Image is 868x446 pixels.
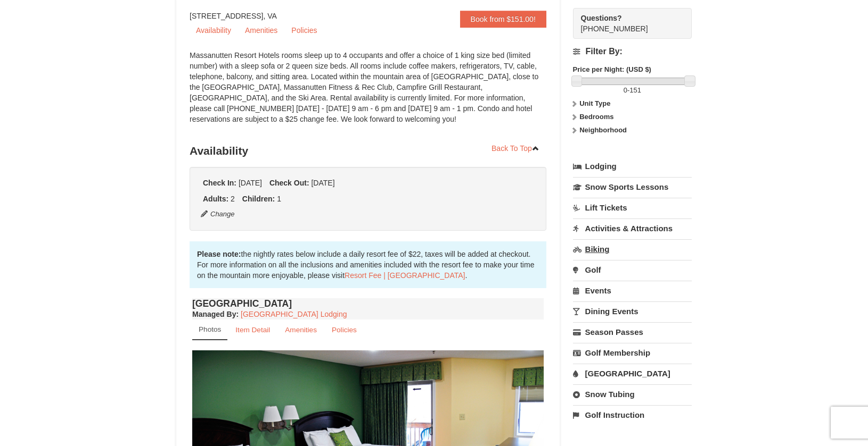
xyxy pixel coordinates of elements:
strong: Unit Type [579,99,610,107]
span: 2 [231,195,235,203]
h4: Filter By: [573,47,692,56]
h3: Availability [190,140,546,162]
a: Photos [192,319,227,340]
a: Resort Fee | [GEOGRAPHIC_DATA] [345,271,465,280]
a: Item Detail [228,319,277,340]
a: Policies [325,319,364,340]
div: the nightly rates below include a daily resort fee of $22, taxes will be added at checkout. For m... [190,241,546,288]
span: Managed By [192,310,236,318]
small: Amenities [285,326,317,334]
a: Book from $151.00! [460,11,546,28]
span: 151 [629,86,641,94]
a: [GEOGRAPHIC_DATA] Lodging [241,310,347,318]
a: Policies [285,22,323,38]
a: Golf Membership [573,343,692,363]
strong: Check Out: [269,179,309,187]
span: [DATE] [239,179,262,187]
a: Back To Top [485,140,546,156]
span: 0 [624,86,627,94]
strong: Bedrooms [579,113,613,121]
a: Availability [190,22,238,38]
strong: Check In: [203,179,236,187]
a: Dining Events [573,301,692,321]
label: - [573,85,692,96]
div: Massanutten Resort Hotels rooms sleep up to 4 occupants and offer a choice of 1 king size bed (li... [190,50,546,135]
button: Change [200,208,235,220]
a: Lodging [573,157,692,176]
span: [DATE] [311,179,334,187]
strong: Questions? [581,14,622,22]
a: Activities & Attractions [573,218,692,238]
a: Events [573,281,692,300]
a: [GEOGRAPHIC_DATA] [573,364,692,383]
small: Item Detail [235,326,270,334]
span: [PHONE_NUMBER] [581,13,673,33]
a: Amenities [239,22,284,38]
a: Golf [573,260,692,280]
strong: Neighborhood [579,126,627,134]
small: Photos [199,325,221,333]
span: 1 [277,195,281,203]
a: Amenities [278,319,324,340]
a: Biking [573,239,692,259]
a: Snow Sports Lessons [573,177,692,197]
h4: [GEOGRAPHIC_DATA] [192,298,544,309]
strong: : [192,310,239,318]
small: Policies [332,326,357,334]
strong: Price per Night: (USD $) [573,65,651,73]
strong: Children: [242,195,275,203]
strong: Please note: [197,250,241,258]
a: Snow Tubing [573,384,692,404]
a: Lift Tickets [573,198,692,217]
strong: Adults: [203,195,228,203]
a: Season Passes [573,322,692,342]
a: Golf Instruction [573,405,692,425]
